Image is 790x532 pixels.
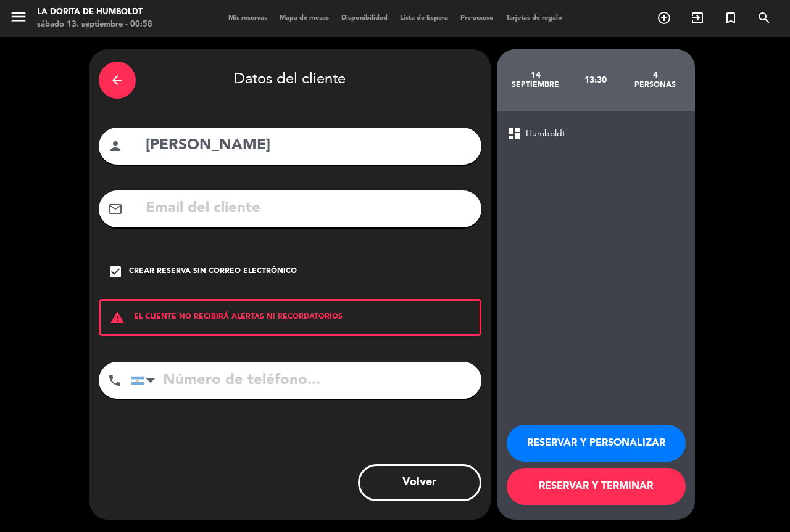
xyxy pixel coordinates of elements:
i: warning [101,310,134,325]
i: turned_in_not [723,10,738,25]
span: dashboard [507,126,522,141]
i: person [108,139,123,153]
div: 13:30 [565,59,625,102]
div: Crear reserva sin correo electrónico [129,266,297,278]
span: Mapa de mesas [273,15,335,22]
input: Número de teléfono... [131,362,481,399]
div: sábado 13. septiembre - 00:58 [37,18,152,31]
div: septiembre [506,80,566,90]
button: menu [9,7,28,30]
i: phone [107,373,122,388]
div: 4 [625,70,685,80]
div: La Dorita de Humboldt [37,6,152,18]
span: Pre-acceso [454,15,500,22]
span: Humboldt [526,127,565,141]
i: add_circle_outline [657,10,671,25]
i: exit_to_app [690,10,705,25]
i: check_box [108,264,123,279]
div: personas [625,80,685,90]
input: Nombre del cliente [144,133,472,158]
span: Mis reservas [222,15,273,22]
span: Disponibilidad [335,15,394,22]
i: mail_outline [108,202,123,216]
i: search [757,10,771,25]
div: Datos del cliente [99,59,481,102]
div: Argentina: +54 [131,362,160,398]
button: RESERVAR Y PERSONALIZAR [507,425,686,462]
i: menu [9,7,28,26]
div: EL CLIENTE NO RECIBIRÁ ALERTAS NI RECORDATORIOS [99,299,481,336]
span: Tarjetas de regalo [500,15,568,22]
button: Volver [358,464,481,501]
div: 14 [506,70,566,80]
input: Email del cliente [144,196,472,221]
button: RESERVAR Y TERMINAR [507,468,686,505]
i: arrow_back [110,73,125,88]
span: Lista de Espera [394,15,454,22]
